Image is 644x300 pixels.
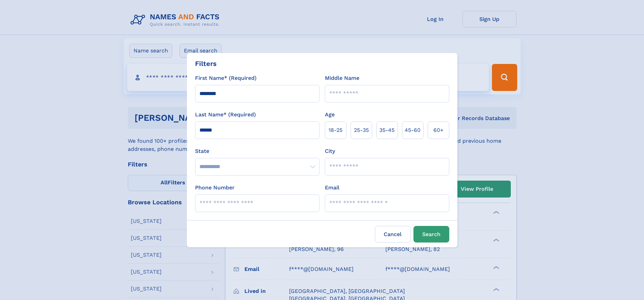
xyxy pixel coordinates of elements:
[329,126,342,134] span: 18‑25
[413,226,449,243] button: Search
[325,111,335,119] label: Age
[433,126,444,134] span: 60+
[195,147,319,155] label: State
[195,111,256,119] label: Last Name* (Required)
[195,59,217,69] div: Filters
[325,74,359,82] label: Middle Name
[195,184,235,192] label: Phone Number
[375,226,411,243] label: Cancel
[195,74,257,82] label: First Name* (Required)
[405,126,421,134] span: 45‑60
[325,184,339,192] label: Email
[354,126,369,134] span: 25‑35
[379,126,395,134] span: 35‑45
[325,147,335,155] label: City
